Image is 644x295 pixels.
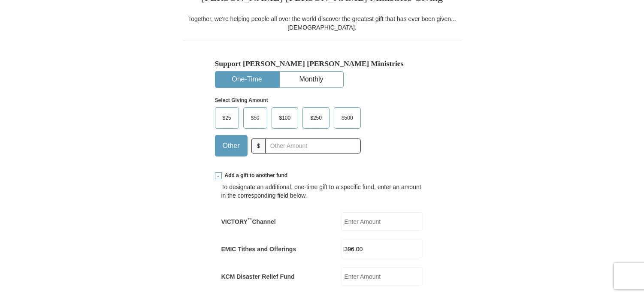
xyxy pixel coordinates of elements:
span: $100 [275,111,295,124]
span: Other [218,139,244,152]
span: Add a gift to another fund [222,172,288,179]
span: $250 [306,111,326,124]
label: EMIC Tithes and Offerings [221,245,296,253]
strong: Select Giving Amount [215,97,268,103]
label: KCM Disaster Relief Fund [221,272,295,281]
div: To designate an additional, one-time gift to a specific fund, enter an amount in the correspondin... [221,183,423,200]
span: $50 [247,111,264,124]
label: VICTORY Channel [221,217,276,226]
button: Monthly [280,72,343,87]
div: Together, we're helping people all over the world discover the greatest gift that has ever been g... [183,15,462,32]
input: Enter Amount [341,240,423,258]
button: One-Time [215,72,279,87]
sup: ™ [248,217,252,222]
h5: Support [PERSON_NAME] [PERSON_NAME] Ministries [215,59,429,68]
input: Other Amount [265,138,360,154]
input: Enter Amount [341,267,423,286]
input: Enter Amount [341,212,423,231]
span: $ [251,138,266,154]
span: $500 [337,111,357,124]
span: $25 [218,111,236,124]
